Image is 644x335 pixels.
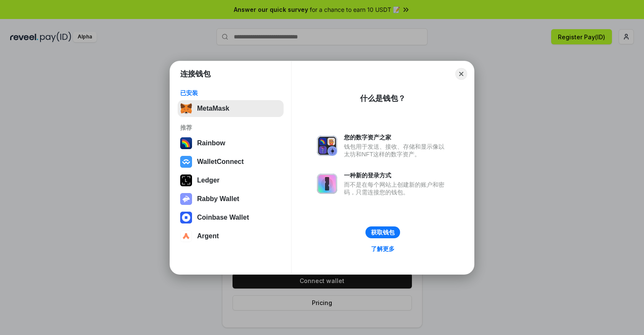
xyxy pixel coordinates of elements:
img: svg+xml,%3Csvg%20fill%3D%22none%22%20height%3D%2233%22%20viewBox%3D%220%200%2035%2033%22%20width%... [180,103,192,114]
div: 已安装 [180,89,281,97]
button: WalletConnect [178,153,284,170]
button: Close [455,68,467,80]
button: 获取钱包 [365,226,400,238]
div: 推荐 [180,124,281,131]
div: Rainbow [197,139,225,147]
div: 了解更多 [371,245,395,253]
h1: 连接钱包 [180,69,211,79]
div: WalletConnect [197,158,244,166]
button: Argent [178,228,284,245]
button: Coinbase Wallet [178,209,284,226]
img: svg+xml,%3Csvg%20xmlns%3D%22http%3A%2F%2Fwww.w3.org%2F2000%2Fsvg%22%20fill%3D%22none%22%20viewBox... [180,193,192,205]
div: 什么是钱包？ [360,93,406,103]
div: Rabby Wallet [197,195,239,203]
img: svg+xml,%3Csvg%20width%3D%2228%22%20height%3D%2228%22%20viewBox%3D%220%200%2028%2028%22%20fill%3D... [180,212,192,223]
div: 而不是在每个网站上创建新的账户和密码，只需连接您的钱包。 [344,181,449,196]
img: svg+xml,%3Csvg%20xmlns%3D%22http%3A%2F%2Fwww.w3.org%2F2000%2Fsvg%22%20fill%3D%22none%22%20viewBox... [317,136,337,156]
div: 钱包用于发送、接收、存储和显示像以太坊和NFT这样的数字资产。 [344,143,449,158]
div: MetaMask [197,105,229,112]
div: Ledger [197,177,219,184]
div: Coinbase Wallet [197,214,249,221]
button: Rabby Wallet [178,191,284,207]
a: 了解更多 [366,243,400,254]
img: svg+xml,%3Csvg%20xmlns%3D%22http%3A%2F%2Fwww.w3.org%2F2000%2Fsvg%22%20fill%3D%22none%22%20viewBox... [317,174,337,194]
img: svg+xml,%3Csvg%20width%3D%2228%22%20height%3D%2228%22%20viewBox%3D%220%200%2028%2028%22%20fill%3D... [180,230,192,242]
div: Argent [197,232,219,240]
div: 您的数字资产之家 [344,133,449,141]
button: Rainbow [178,135,284,152]
img: svg+xml,%3Csvg%20width%3D%22120%22%20height%3D%22120%22%20viewBox%3D%220%200%20120%20120%22%20fil... [180,137,192,149]
div: 获取钱包 [371,229,395,236]
div: 一种新的登录方式 [344,172,449,179]
button: Ledger [178,172,284,189]
img: svg+xml,%3Csvg%20width%3D%2228%22%20height%3D%2228%22%20viewBox%3D%220%200%2028%2028%22%20fill%3D... [180,156,192,168]
button: MetaMask [178,100,284,117]
img: svg+xml,%3Csvg%20xmlns%3D%22http%3A%2F%2Fwww.w3.org%2F2000%2Fsvg%22%20width%3D%2228%22%20height%3... [180,174,192,186]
